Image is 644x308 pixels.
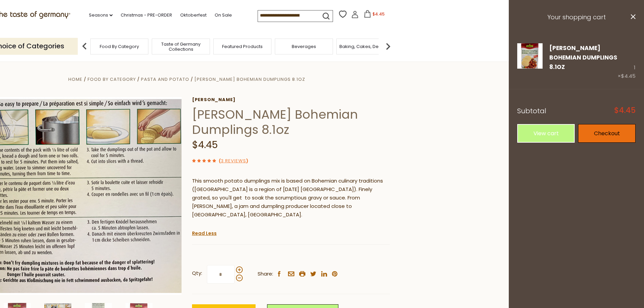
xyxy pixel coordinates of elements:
div: 1 × [618,43,636,81]
a: Pasta and Potato [141,76,189,82]
a: Seasons [89,11,113,19]
input: Qty: [207,265,235,284]
a: Oktoberfest [180,11,207,19]
a: Taste of Germany Collections [154,42,208,52]
img: previous arrow [78,40,91,53]
a: Baking, Cakes, Desserts [339,44,392,49]
a: [PERSON_NAME] Bohemian Dumplings 8.1oz [549,44,617,71]
button: $4.45 [360,10,389,20]
a: Beverages [292,44,316,49]
a: [PERSON_NAME] [192,97,390,102]
a: Christmas - PRE-ORDER [121,11,172,19]
a: Food By Category [100,44,139,49]
span: ( ) [219,158,248,164]
a: 3 Reviews [221,158,246,165]
span: $4.45 [192,138,218,151]
a: Food By Category [88,76,136,82]
a: Werners Bohemian Dumplings 8.1oz [517,43,543,81]
a: Home [68,76,82,82]
span: $4.45 [373,11,385,17]
span: Share: [258,270,273,278]
span: $4.45 [621,72,636,79]
span: $4.45 [614,107,636,114]
img: next arrow [381,40,395,53]
h1: [PERSON_NAME] Bohemian Dumplings 8.1oz [192,107,390,137]
a: Checkout [578,124,636,143]
a: On Sale [215,11,232,19]
span: Subtotal [517,106,546,116]
a: View cart [517,124,575,143]
img: Werners Bohemian Dumplings 8.1oz [517,43,543,69]
a: [PERSON_NAME] Bohemian Dumplings 8.1oz [194,76,305,82]
a: Read Less [192,230,217,237]
p: This smooth potato dumplings mix is based on Bohemian culinary traditions ([GEOGRAPHIC_DATA] is a... [192,177,390,219]
a: Featured Products [222,44,263,49]
strong: Qty: [192,269,202,278]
